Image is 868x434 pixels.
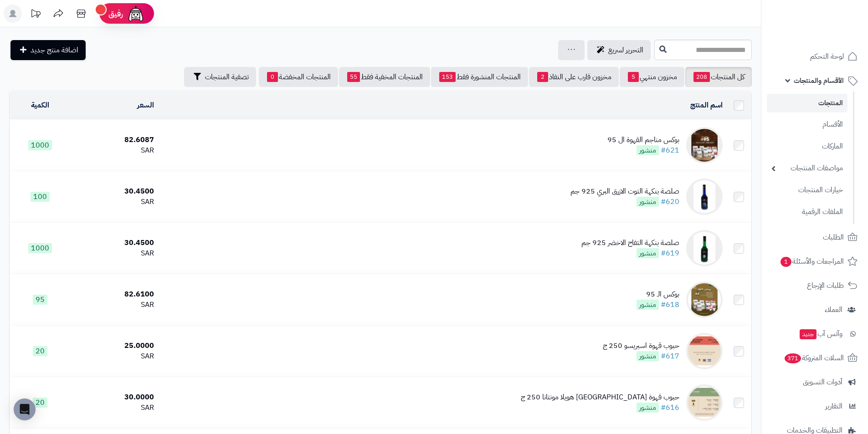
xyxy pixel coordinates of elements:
a: لوحة التحكم [767,46,863,67]
span: 2 [537,72,548,82]
span: 1000 [28,140,52,150]
a: أدوات التسويق [767,371,863,393]
a: #619 [661,248,679,259]
div: صلصة بنكهة التوت الازرق البري 925 جم [570,186,679,197]
a: المراجعات والأسئلة1 [767,250,863,272]
a: الكمية [31,100,49,111]
div: 82.6087 [74,135,154,145]
span: المراجعات والأسئلة [780,255,844,268]
span: التقارير [825,400,842,413]
span: طلبات الإرجاع [807,279,844,292]
span: منشور [637,248,659,258]
span: 100 [31,192,50,202]
span: 0 [267,72,278,82]
a: الأقسام [767,115,847,134]
span: 1 [781,257,791,267]
span: 371 [785,353,801,363]
span: منشور [637,197,659,207]
a: اسم المنتج [690,100,723,111]
span: 1000 [28,243,52,253]
a: #618 [661,299,679,310]
span: 20 [33,346,47,356]
span: منشور [637,145,659,155]
img: حبوب قهوة كولومبيا هويلا مونتانا 250 ج [686,384,723,421]
a: #616 [661,402,679,413]
a: التقارير [767,395,863,417]
img: حبوب قهوة اسبريسو 250 ج [686,333,723,369]
a: طلبات الإرجاع [767,275,863,296]
span: منشور [637,403,659,413]
div: 30.4500 [74,186,154,197]
div: حبوب قهوة اسبريسو 250 ج [603,341,679,351]
span: جديد [800,329,817,339]
img: صلصة بنكهة التفاح الاخضر 925 جم [686,230,723,266]
a: التحرير لسريع [587,40,651,60]
a: الملفات الرقمية [767,202,847,222]
a: المنتجات المخفضة0 [259,67,338,87]
a: الماركات [767,137,847,156]
div: SAR [74,351,154,362]
a: الطلبات [767,226,863,248]
div: صلصة بنكهة التفاح الاخضر 925 جم [581,238,679,248]
span: اضافة منتج جديد [31,45,78,56]
a: مواصفات المنتجات [767,158,847,178]
div: 30.0000 [74,392,154,403]
span: وآتس آب [799,327,842,340]
span: السلات المتروكة [784,352,844,364]
div: Open Intercom Messenger [14,398,36,420]
span: العملاء [825,303,842,316]
div: SAR [74,300,154,310]
a: المنتجات المخفية فقط55 [339,67,430,87]
span: 20 [33,398,47,408]
img: logo-2.png [806,24,859,43]
a: المنتجات المنشورة فقط153 [431,67,528,87]
span: أدوات التسويق [803,376,842,388]
div: 30.4500 [74,238,154,248]
div: SAR [74,145,154,156]
div: حبوب قهوة [GEOGRAPHIC_DATA] هويلا مونتانا 250 ج [521,392,679,403]
div: SAR [74,197,154,207]
div: 25.0000 [74,341,154,351]
div: بوكس الـ 95 [637,289,679,300]
a: اضافة منتج جديد [10,40,86,60]
span: منشور [637,351,659,361]
img: بوكس مناجم القهوة ال 95 [686,127,723,163]
a: خيارات المنتجات [767,180,847,200]
span: الطلبات [823,231,844,244]
a: العملاء [767,299,863,321]
img: بوكس الـ 95 [686,281,723,318]
span: الأقسام والمنتجات [794,74,844,87]
span: 153 [439,72,456,82]
a: السعر [137,100,154,111]
span: 5 [628,72,639,82]
span: تصفية المنتجات [205,71,249,82]
img: ai-face.png [127,5,145,23]
a: وآتس آبجديد [767,323,863,345]
div: SAR [74,248,154,259]
a: السلات المتروكة371 [767,347,863,369]
a: مخزون منتهي5 [620,67,684,87]
span: منشور [637,300,659,310]
div: 82.6100 [74,289,154,300]
a: #621 [661,145,679,156]
span: رفيق [108,8,123,19]
a: مخزون قارب على النفاذ2 [529,67,619,87]
div: SAR [74,403,154,413]
img: صلصة بنكهة التوت الازرق البري 925 جم [686,179,723,215]
span: لوحة التحكم [810,50,844,63]
span: 55 [347,72,360,82]
a: #620 [661,196,679,207]
span: 208 [693,72,710,82]
span: التحرير لسريع [608,45,643,56]
button: تصفية المنتجات [184,67,256,87]
a: تحديثات المنصة [24,5,47,25]
a: كل المنتجات208 [685,67,752,87]
a: #617 [661,351,679,362]
span: 95 [33,295,47,305]
a: المنتجات [767,94,847,112]
div: بوكس مناجم القهوة ال 95 [607,135,679,145]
